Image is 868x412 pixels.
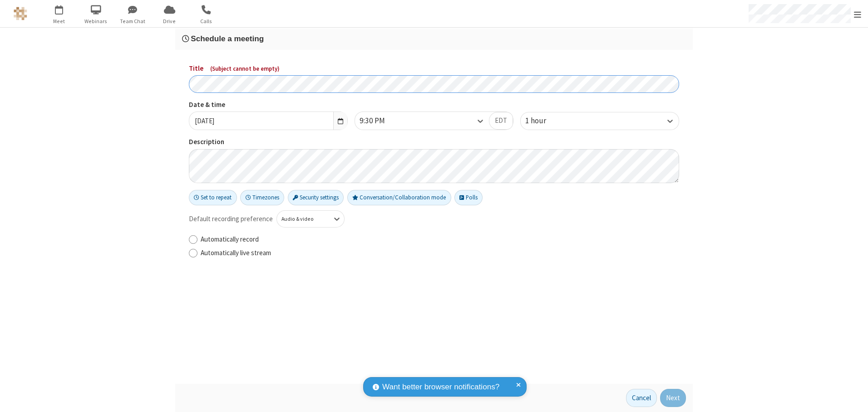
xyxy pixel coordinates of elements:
div: 9:30 PM [360,115,400,127]
div: Audio & video [281,215,325,223]
span: Drive [153,17,187,25]
span: Want better browser notifications? [382,381,499,393]
span: Calls [189,17,223,25]
span: Meet [42,17,76,25]
button: Next [660,389,686,407]
span: Schedule a meeting [191,34,264,43]
label: Automatically record [201,234,679,245]
button: Security settings [288,190,344,205]
label: Title [189,63,679,74]
span: ( Subject cannot be empty ) [210,65,280,73]
button: Set to repeat [189,190,237,205]
label: Date & time [189,100,348,110]
span: Team Chat [116,17,150,25]
label: Description [189,137,679,147]
button: Cancel [626,389,657,407]
button: Conversation/Collaboration mode [347,190,451,205]
button: EDT [489,112,513,130]
span: Webinars [79,17,113,25]
button: Timezones [240,190,284,205]
span: Default recording preference [189,214,273,224]
div: 1 hour [525,115,562,127]
label: Automatically live stream [201,248,679,258]
img: QA Selenium DO NOT DELETE OR CHANGE [14,7,27,20]
button: Polls [454,190,483,205]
